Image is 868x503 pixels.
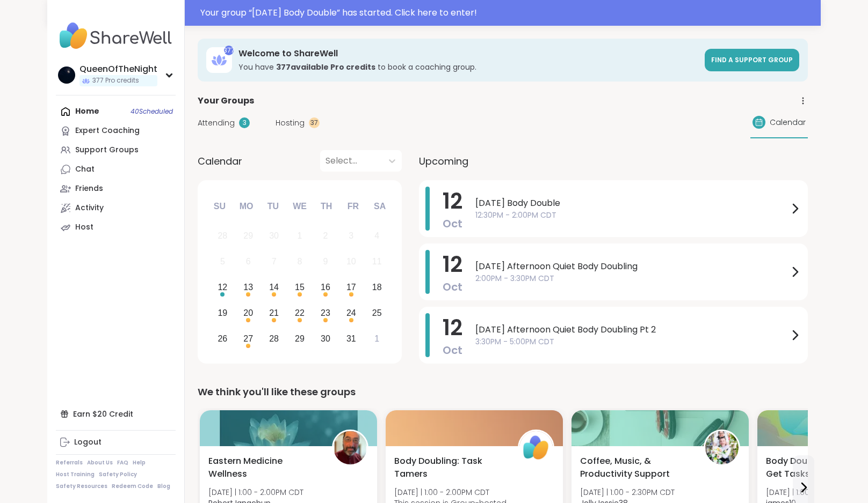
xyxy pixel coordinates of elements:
div: Not available Monday, September 29th, 2025 [237,225,260,248]
div: Choose Sunday, October 19th, 2025 [211,301,234,324]
div: Earn $20 Credit [56,404,176,424]
div: Not available Tuesday, September 30th, 2025 [263,225,286,248]
div: Tu [261,195,285,218]
b: 377 available Pro credit s [276,62,375,72]
div: 1 [374,331,379,346]
a: Host [56,218,176,237]
span: [DATE] | 1:00 - 2:00PM CDT [208,487,303,498]
img: QueenOfTheNight [58,66,75,84]
div: 8 [298,254,302,269]
div: Choose Wednesday, October 29th, 2025 [288,327,312,350]
span: [DATE] | 1:00 - 2:30PM CDT [580,487,675,498]
a: About Us [87,459,113,467]
div: 24 [346,306,356,320]
a: Chat [56,160,176,179]
a: Host Training [56,471,95,478]
div: 29 [295,331,305,346]
div: Logout [74,437,102,448]
div: 28 [218,228,227,243]
div: Not available Monday, October 6th, 2025 [237,250,260,273]
div: Not available Tuesday, October 7th, 2025 [263,250,286,273]
div: Not available Wednesday, October 1st, 2025 [288,225,312,248]
div: Friends [75,183,103,194]
div: 18 [372,280,382,294]
div: 16 [321,280,330,294]
div: Th [315,195,338,218]
div: Choose Sunday, October 26th, 2025 [211,327,234,350]
span: 12 [443,313,462,343]
span: 3:30PM - 5:00PM CDT [475,336,789,347]
div: 19 [218,306,227,320]
div: Choose Friday, October 31st, 2025 [339,327,363,350]
div: 23 [321,306,330,320]
div: Choose Friday, October 24th, 2025 [339,301,363,324]
span: Oct [443,343,462,358]
a: Expert Coaching [56,121,176,140]
div: Expert Coaching [75,125,140,136]
div: Choose Friday, October 17th, 2025 [339,276,363,299]
h3: You have to book a coaching group. [238,62,698,72]
a: Logout [56,433,176,452]
div: 11 [372,254,382,269]
span: Coffee, Music, & Productivity Support [580,455,692,480]
a: Referrals [56,459,83,467]
span: [DATE] Body Double [475,197,789,210]
div: We think you'll like these groups [198,384,808,400]
div: 3 [349,228,353,243]
a: Find a support group [705,49,799,71]
div: 7 [272,254,277,269]
div: 5 [220,254,225,269]
div: Not available Friday, October 3rd, 2025 [339,225,363,248]
div: Choose Monday, October 27th, 2025 [237,327,260,350]
div: Choose Monday, October 20th, 2025 [237,301,260,324]
a: Help [133,459,146,467]
a: Blog [157,483,170,490]
div: Not available Wednesday, October 8th, 2025 [288,250,312,273]
div: Mo [234,195,258,218]
img: ShareWell [519,431,553,464]
div: Choose Monday, October 13th, 2025 [237,276,260,299]
a: Friends [56,179,176,198]
div: Not available Sunday, September 28th, 2025 [211,225,234,248]
span: Hosting [276,117,305,129]
img: ShareWell Nav Logo [56,17,176,55]
span: [DATE] Afternoon Quiet Body Doubling [475,260,789,273]
div: Choose Tuesday, October 28th, 2025 [263,327,286,350]
span: Upcoming [419,154,468,168]
span: Oct [443,279,462,294]
div: 26 [218,331,227,346]
div: QueenOfTheNight [79,63,157,75]
img: JollyJessie38 [705,431,739,464]
div: 30 [321,331,330,346]
div: Not available Friday, October 10th, 2025 [339,250,363,273]
span: Your Groups [198,94,254,107]
div: 21 [269,306,279,320]
a: Activity [56,198,176,218]
div: Fr [341,195,365,218]
div: Not available Sunday, October 5th, 2025 [211,250,234,273]
span: 2:00PM - 3:30PM CDT [475,273,789,284]
div: Host [75,222,93,233]
div: 27 [243,331,253,346]
a: FAQ [117,459,128,467]
div: 22 [295,306,305,320]
span: [DATE] | 1:00 - 2:00PM CDT [766,487,861,498]
div: 28 [269,331,279,346]
div: 31 [346,331,356,346]
div: 37 [309,117,320,128]
span: Oct [443,216,462,231]
div: 25 [372,306,382,320]
div: 10 [346,254,356,269]
div: 1 [298,228,302,243]
span: [DATE] Afternoon Quiet Body Doubling Pt 2 [475,323,789,336]
a: Redeem Code [112,483,153,490]
div: 30 [269,228,279,243]
div: 4 [374,228,379,243]
span: 12 [443,186,462,216]
div: Choose Saturday, November 1st, 2025 [365,327,388,350]
div: Not available Saturday, October 11th, 2025 [365,250,388,273]
div: Choose Thursday, October 23rd, 2025 [314,301,337,324]
span: [DATE] | 1:00 - 2:00PM CDT [394,487,507,498]
div: Support Groups [75,145,139,156]
div: Sa [368,195,392,218]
